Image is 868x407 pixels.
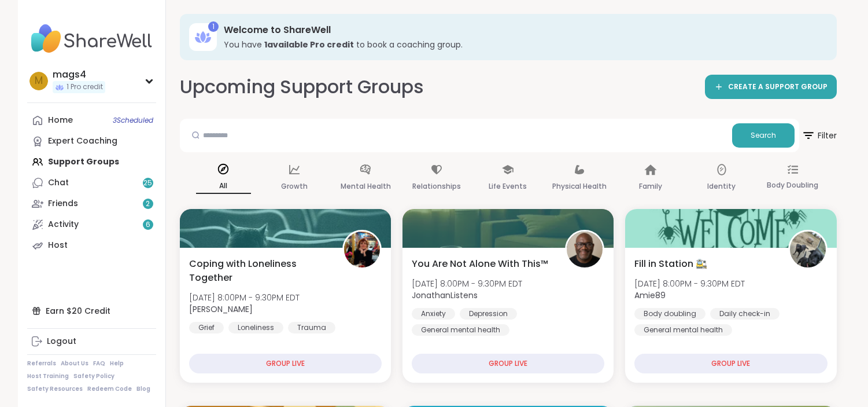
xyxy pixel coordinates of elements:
h3: Welcome to ShareWell [224,24,821,36]
span: 25 [143,178,152,188]
span: 6 [146,220,150,230]
span: CREATE A SUPPORT GROUP [728,82,828,92]
img: ShareWell Nav Logo [27,19,156,59]
b: [PERSON_NAME] [189,303,253,315]
b: JonathanListens [412,289,478,301]
div: Depression [460,308,517,320]
div: Logout [47,336,76,347]
a: Safety Policy [73,372,114,380]
a: About Us [61,360,88,368]
span: 2 [146,199,150,209]
span: You Are Not Alone With This™ [412,257,548,271]
div: Chat [48,177,69,189]
a: Home3Scheduled [27,110,156,131]
span: Coping with Loneliness Together [189,257,330,285]
button: Search [732,123,795,148]
a: Expert Coaching [27,131,156,152]
p: Body Doubling [767,178,818,192]
span: Search [751,130,776,141]
div: GROUP LIVE [189,354,382,373]
p: Relationships [412,179,461,193]
a: Friends2 [27,193,156,214]
span: m [35,74,43,89]
div: General mental health [412,324,509,336]
div: Daily check-in [710,308,780,320]
div: Home [48,115,73,126]
div: Friends [48,198,78,210]
a: FAQ [93,360,105,368]
span: [DATE] 8:00PM - 9:30PM EDT [189,292,300,303]
b: 1 available Pro credit [264,39,354,50]
div: Activity [48,219,79,230]
div: Trauma [288,322,335,333]
span: [DATE] 8:00PM - 9:30PM EDT [412,278,522,289]
div: Host [48,240,68,251]
button: Filter [801,119,837,152]
div: Anxiety [412,308,455,320]
div: Body doubling [634,308,706,320]
span: [DATE] 8:00PM - 9:30PM EDT [634,278,745,289]
a: Logout [27,331,156,352]
b: Amie89 [634,289,666,301]
span: Fill in Station 🚉 [634,257,707,271]
div: Grief [189,322,224,333]
a: Help [110,360,124,368]
img: JonathanListens [567,232,603,267]
a: Host [27,235,156,256]
h3: You have to book a coaching group. [224,39,821,50]
p: Growth [281,179,308,193]
div: GROUP LIVE [412,354,604,373]
div: Earn $20 Credit [27,300,156,321]
a: Host Training [27,372,69,380]
a: CREATE A SUPPORT GROUP [705,75,837,99]
p: Family [639,179,662,193]
span: 1 Pro credit [67,82,103,92]
p: Identity [707,179,736,193]
a: Safety Resources [27,385,83,393]
a: Redeem Code [87,385,132,393]
p: Life Events [489,179,527,193]
div: Loneliness [228,322,283,333]
a: Blog [136,385,150,393]
a: Activity6 [27,214,156,235]
h2: Upcoming Support Groups [180,74,424,100]
div: GROUP LIVE [634,354,827,373]
a: Referrals [27,360,56,368]
p: Mental Health [341,179,391,193]
div: mags4 [53,68,105,81]
div: 1 [208,21,219,32]
div: Expert Coaching [48,135,117,147]
div: General mental health [634,324,732,336]
img: Judy [344,232,380,267]
img: Amie89 [790,232,826,267]
span: Filter [801,122,837,149]
p: Physical Health [552,179,607,193]
span: 3 Scheduled [113,116,153,125]
a: Chat25 [27,173,156,193]
p: All [196,179,251,194]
